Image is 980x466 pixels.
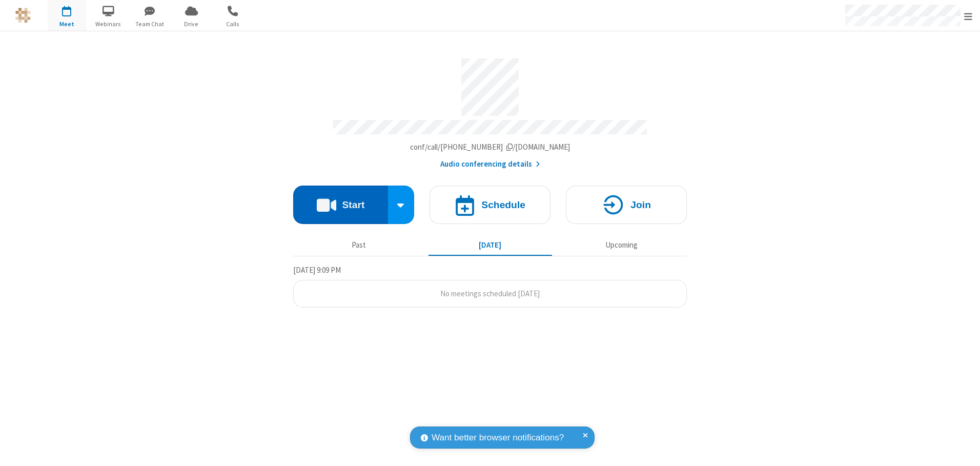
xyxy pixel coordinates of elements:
span: No meetings scheduled [DATE] [440,289,540,298]
h4: Join [630,200,651,210]
span: Want better browser notifications? [432,431,564,444]
span: Meet [48,19,86,29]
button: Upcoming [560,235,683,255]
button: [DATE] [428,235,552,255]
div: Start conference options [388,186,415,224]
button: Copy my meeting room linkCopy my meeting room link [410,141,570,153]
h4: Start [342,200,364,210]
span: [DATE] 9:09 PM [293,265,341,275]
button: Past [297,235,421,255]
h4: Schedule [481,200,525,210]
section: Today's Meetings [293,264,687,308]
button: Schedule [430,186,550,224]
span: Webinars [89,19,128,29]
span: Copy my meeting room link [410,142,570,152]
span: Team Chat [131,19,169,29]
button: Audio conferencing details [440,158,540,170]
button: Join [566,186,687,224]
span: Drive [172,19,211,29]
button: Start [293,186,388,224]
span: Calls [214,19,252,29]
section: Account details [293,51,687,170]
img: QA Selenium DO NOT DELETE OR CHANGE [15,8,31,23]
